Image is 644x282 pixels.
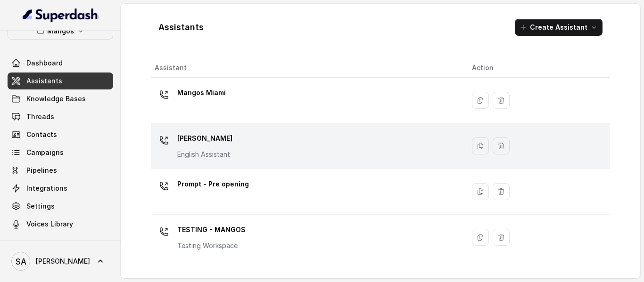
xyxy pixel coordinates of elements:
[515,19,603,36] button: Create Assistant
[177,222,246,237] p: TESTING - MANGOS
[16,257,26,266] text: SA
[158,20,204,35] h1: Assistants
[26,130,57,139] span: Contacts
[26,184,67,193] span: Integrations
[8,90,113,107] a: Knowledge Bases
[8,108,113,125] a: Threads
[8,55,113,72] a: Dashboard
[177,131,232,146] p: [PERSON_NAME]
[23,8,99,23] img: light.svg
[177,150,232,159] p: English Assistant
[26,148,64,157] span: Campaigns
[8,198,113,215] a: Settings
[26,219,73,229] span: Voices Library
[177,177,249,192] p: Prompt - Pre opening
[151,58,464,78] th: Assistant
[26,112,54,121] span: Threads
[8,23,113,40] button: Mangos
[26,94,86,104] span: Knowledge Bases
[177,85,226,100] p: Mangos Miami
[26,201,55,211] span: Settings
[464,58,610,78] th: Action
[8,126,113,143] a: Contacts
[8,216,113,233] a: Voices Library
[8,73,113,89] a: Assistants
[8,162,113,179] a: Pipelines
[177,241,246,250] p: Testing Workspace
[8,248,113,274] a: [PERSON_NAME]
[26,166,57,175] span: Pipelines
[8,180,113,197] a: Integrations
[36,257,90,266] span: [PERSON_NAME]
[47,25,74,37] p: Mangos
[26,76,62,86] span: Assistants
[26,58,63,68] span: Dashboard
[8,144,113,161] a: Campaigns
